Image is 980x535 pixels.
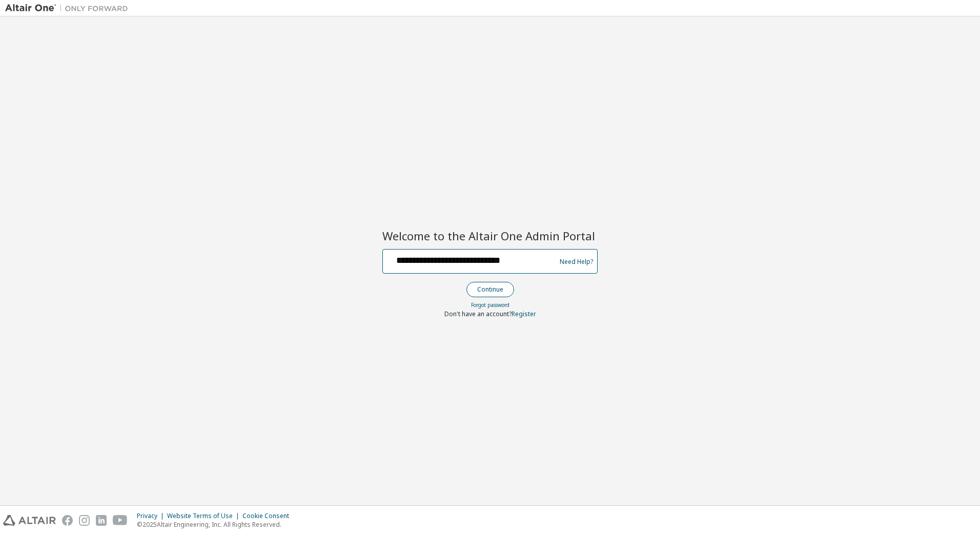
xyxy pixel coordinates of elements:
img: altair_logo.svg [3,515,56,526]
div: Cookie Consent [242,512,295,520]
div: Privacy [137,512,167,520]
img: instagram.svg [79,515,90,526]
a: Register [512,310,536,318]
img: Altair One [5,3,133,13]
img: linkedin.svg [96,515,107,526]
div: Website Terms of Use [167,512,242,520]
img: facebook.svg [62,515,73,526]
button: Continue [466,282,514,297]
a: Need Help? [560,261,593,262]
h2: Welcome to the Altair One Admin Portal [382,229,598,243]
span: Don't have an account? [444,310,512,318]
a: Forgot password [471,301,509,308]
img: youtube.svg [113,515,128,526]
p: © 2025 Altair Engineering, Inc. All Rights Reserved. [137,520,295,529]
